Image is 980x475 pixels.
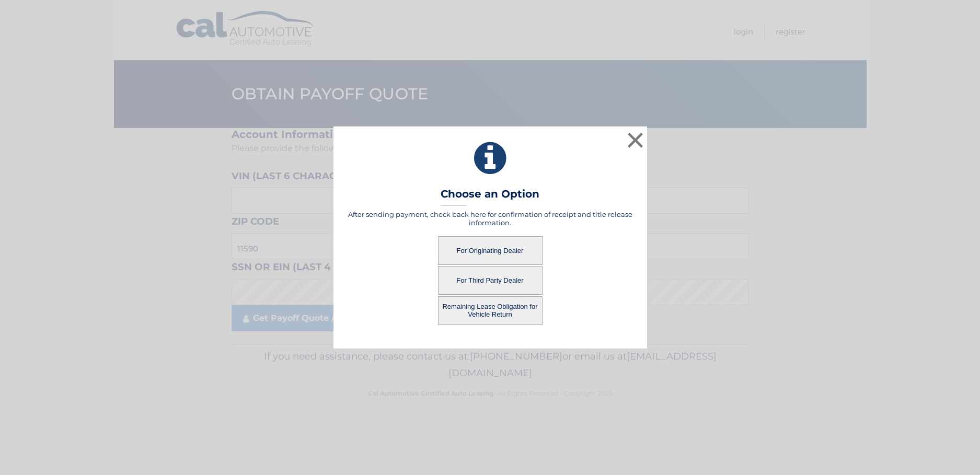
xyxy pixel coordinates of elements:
h3: Choose an Option [441,188,539,206]
button: For Originating Dealer [438,236,543,265]
button: Remaining Lease Obligation for Vehicle Return [438,296,543,325]
h5: After sending payment, check back here for confirmation of receipt and title release information. [347,210,634,227]
button: For Third Party Dealer [438,266,543,295]
button: × [625,130,646,150]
